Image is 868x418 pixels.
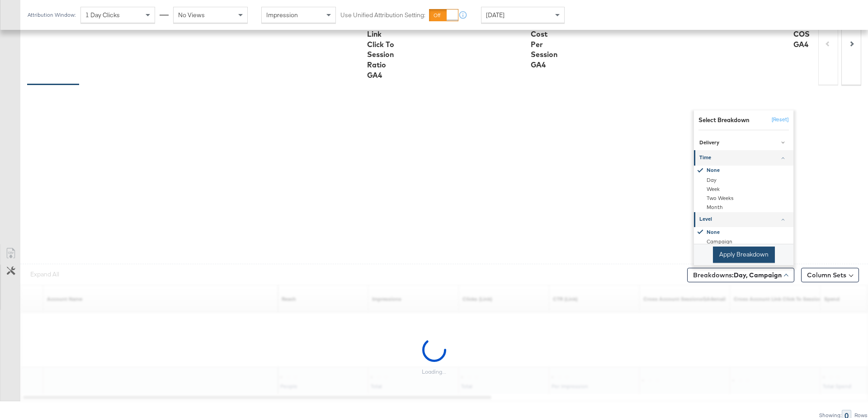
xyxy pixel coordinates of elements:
[695,237,793,246] div: Campaign
[695,185,793,194] div: Week
[695,194,793,203] div: Two Weeks
[531,8,559,70] div: Cross Account Cost Per Session GA4
[486,11,505,19] span: [DATE]
[178,11,205,19] span: No Views
[694,212,793,227] a: Level
[734,271,782,279] b: Day, Campaign
[85,11,120,19] span: 1 Day Clicks
[694,165,793,212] div: Time
[693,271,782,280] span: Breakdowns:
[694,227,793,264] div: Level
[713,247,775,263] button: Apply Breakdown
[422,368,446,375] div: Loading...
[801,268,859,282] button: Column Sets
[695,227,793,237] div: None
[694,150,793,165] a: Time
[699,154,789,161] div: Time
[766,113,789,127] button: [Reset]
[687,268,794,282] button: Breakdowns:Day, Campaign
[698,115,750,124] div: Select Breakdown
[266,11,298,19] span: Impression
[695,165,793,176] div: None
[695,203,793,212] div: Month
[695,176,793,185] div: Day
[367,8,396,81] div: Cross Account Link Click To Session Ratio GA4
[699,216,789,223] div: Level
[340,11,425,19] label: Use Unified Attribution Setting:
[699,139,789,146] div: Delivery
[27,12,76,18] div: Attribution Window:
[694,135,793,150] a: Delivery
